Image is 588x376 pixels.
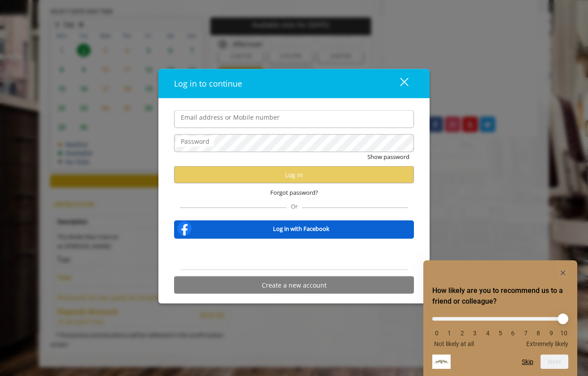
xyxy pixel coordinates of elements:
[541,355,568,369] button: Next question
[547,330,556,337] li: 9
[174,78,242,89] span: Log in to continue
[176,113,284,122] label: Email address or Mobile number
[273,224,329,233] b: Log in with Facebook
[522,358,533,365] button: Skip
[286,202,302,210] span: Or
[534,330,543,337] li: 8
[174,276,414,294] button: Create a new account
[559,330,568,337] li: 10
[496,330,505,337] li: 5
[521,330,530,337] li: 7
[174,110,414,128] input: Email address or Mobile number
[526,340,568,347] span: Extremely likely
[175,220,193,238] img: facebook-logo
[390,77,408,90] div: close dialog
[558,267,568,278] button: Hide survey
[445,330,454,337] li: 1
[367,152,409,162] button: Show password
[483,330,492,337] li: 4
[432,267,568,369] div: How likely are you to recommend us to a friend or colleague? Select an option from 0 to 10, with ...
[432,310,568,347] div: How likely are you to recommend us to a friend or colleague? Select an option from 0 to 10, with ...
[270,188,318,197] span: Forgot password?
[432,330,441,337] li: 0
[434,340,474,347] span: Not likely at all
[176,137,214,146] label: Password
[174,134,414,152] input: Password
[508,330,517,337] li: 6
[174,166,414,184] button: Log in
[432,285,568,307] h2: How likely are you to recommend us to a friend or colleague? Select an option from 0 to 10, with ...
[245,245,343,264] iframe: Sign in with Google Button
[383,75,414,93] button: close dialog
[470,330,479,337] li: 3
[458,330,467,337] li: 2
